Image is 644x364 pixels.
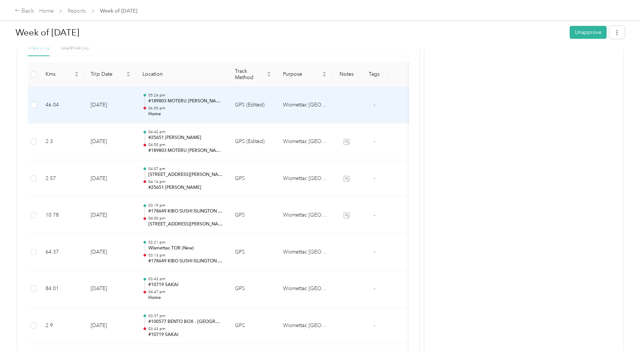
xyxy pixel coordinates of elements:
[229,62,277,87] th: Track Method
[148,295,223,301] p: Home
[40,307,85,344] td: 2.9
[360,62,388,87] th: Tags
[229,197,277,234] td: GPS
[148,258,223,265] p: #178649 KIBO SUSHI ISLINGTON (KB 4925 DUNDAS INC)
[85,271,136,307] td: [DATE]
[148,179,223,184] p: 04:14 pm
[374,138,375,144] span: -
[39,8,54,14] a: Home
[148,331,223,338] p: #10719 SAKAI
[229,234,277,271] td: GPS
[91,71,125,77] span: Trip Date
[277,197,333,234] td: Wismettac Canada
[148,203,223,208] p: 03:19 pm
[229,123,277,160] td: GPS (Edited)
[374,249,375,255] span: -
[148,135,223,141] p: #25651 [PERSON_NAME]
[322,74,327,78] span: caret-down
[148,93,223,98] p: 05:24 pm
[374,102,375,108] span: -
[148,289,223,295] p: 04:47 pm
[74,74,79,78] span: caret-down
[277,123,333,160] td: Wismettac Canada
[85,87,136,124] td: [DATE]
[40,160,85,197] td: 2.57
[40,234,85,271] td: 64.37
[148,171,223,178] p: [STREET_ADDRESS][PERSON_NAME][PERSON_NAME]
[85,160,136,197] td: [DATE]
[322,70,327,75] span: caret-up
[277,271,333,307] td: Wismettac Canada
[603,323,644,364] iframe: Everlance-gr Chat Button Frame
[277,87,333,124] td: Wismettac Canada
[148,313,223,319] p: 03:37 pm
[16,24,564,41] h1: Week of September 22 2025
[229,160,277,197] td: GPS
[229,271,277,307] td: GPS
[136,62,229,87] th: Location
[148,326,223,331] p: 03:43 pm
[40,62,85,87] th: Kms
[148,245,223,252] p: Wismettac TOR (New)
[148,142,223,147] p: 04:50 pm
[148,184,223,191] p: #25651 [PERSON_NAME]
[570,26,607,39] button: Unapprove
[148,240,223,245] p: 02:21 pm
[148,216,223,221] p: 04:00 pm
[126,70,131,75] span: caret-up
[374,322,375,329] span: -
[148,276,223,282] p: 03:43 pm
[100,7,137,15] span: Week of [DATE]
[277,234,333,271] td: Wismettac Canada
[235,68,265,81] span: Track Method
[148,147,223,154] p: #189803 MOTERU [PERSON_NAME] (MOTERU SUSHI INC)
[45,71,73,77] span: Kms
[85,123,136,160] td: [DATE]
[15,7,34,16] div: Back
[148,208,223,215] p: #178649 KIBO SUSHI ISLINGTON (KB 4925 DUNDAS INC)
[148,166,223,171] p: 04:07 pm
[333,62,360,87] th: Notes
[267,70,271,75] span: caret-up
[40,197,85,234] td: 10.78
[40,123,85,160] td: 2.3
[148,350,223,355] p: 02:35 pm
[148,221,223,228] p: [STREET_ADDRESS][PERSON_NAME][PERSON_NAME]
[374,175,375,181] span: -
[148,106,223,111] p: 06:05 pm
[126,74,131,78] span: caret-down
[148,253,223,258] p: 03:13 pm
[74,70,79,75] span: caret-up
[374,212,375,218] span: -
[283,71,321,77] span: Purpose
[40,271,85,307] td: 84.01
[148,319,223,325] p: #100577 BENTO BOX - [GEOGRAPHIC_DATA] (2641407 ONTARIO INC)
[374,285,375,292] span: -
[85,62,136,87] th: Trip Date
[40,87,85,124] td: 46.04
[85,197,136,234] td: [DATE]
[148,282,223,288] p: #10719 SAKAI
[277,307,333,344] td: Wismettac Canada
[68,8,86,14] a: Reports
[148,98,223,105] p: #189803 MOTERU [PERSON_NAME] (MOTERU SUSHI INC)
[85,307,136,344] td: [DATE]
[229,87,277,124] td: GPS (Edited)
[267,74,271,78] span: caret-down
[148,111,223,118] p: Home
[277,62,333,87] th: Purpose
[229,307,277,344] td: GPS
[277,160,333,197] td: Wismettac Canada
[85,234,136,271] td: [DATE]
[148,129,223,135] p: 04:42 pm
